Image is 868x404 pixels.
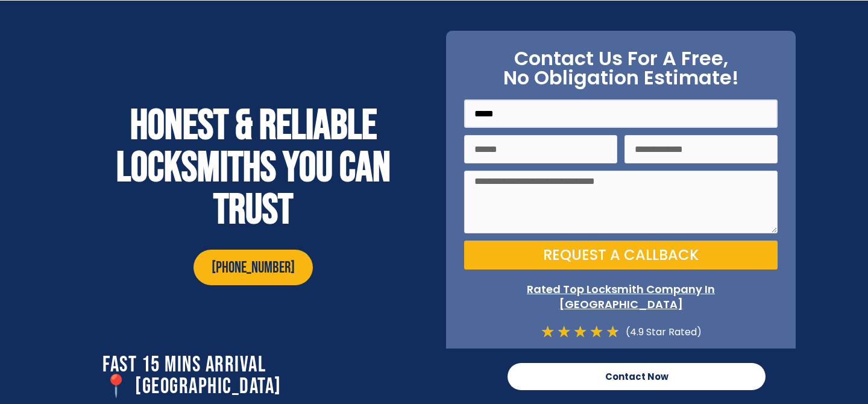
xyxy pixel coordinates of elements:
h2: Honest & reliable locksmiths you can trust [78,105,428,232]
i: ★ [590,324,603,340]
h2: Contact Us For A Free, No Obligation Estimate! [464,49,778,87]
a: [PHONE_NUMBER] [193,250,313,285]
div: (4.9 Star Rated) [620,324,702,340]
span: [PHONE_NUMBER] [212,259,295,278]
i: ★ [606,324,620,340]
div: 4.7/5 [541,324,620,340]
span: Contact Now [605,372,668,381]
span: Request a Callback [543,248,699,262]
i: ★ [573,324,587,340]
i: ★ [557,324,571,340]
form: On Point Locksmith [464,99,778,277]
a: Contact Now [508,363,766,390]
p: Rated Top Locksmith Company In [GEOGRAPHIC_DATA] [464,282,778,312]
h2: Fast 15 Mins Arrival 📍 [GEOGRAPHIC_DATA] [102,355,495,398]
i: ★ [541,324,555,340]
button: Request a Callback [464,241,778,270]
